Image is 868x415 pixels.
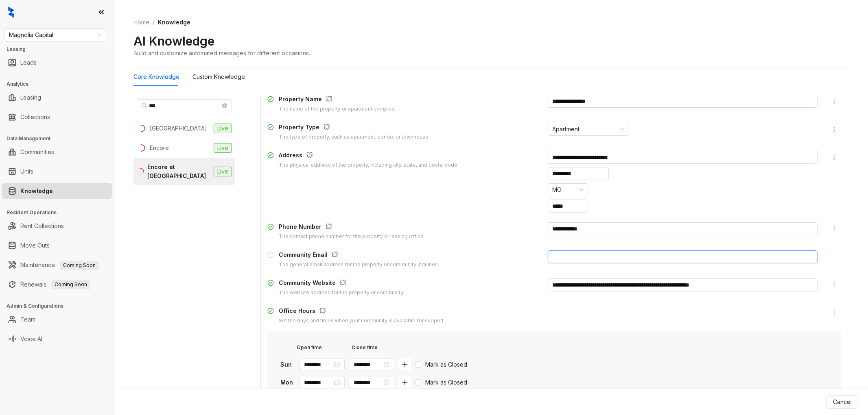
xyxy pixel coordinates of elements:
[142,103,147,109] span: search
[214,143,232,153] span: Live
[20,144,54,160] a: Communities
[214,124,232,133] span: Live
[402,361,408,368] span: plus
[150,124,207,133] div: [GEOGRAPHIC_DATA]
[132,18,151,27] a: Home
[133,49,310,57] div: Build and customize automated messages for different occasions.
[2,257,112,273] li: Maintenance
[279,317,444,325] div: Set the days and times when your community is available for support
[831,226,837,232] span: more
[7,80,114,88] h3: Analytics
[222,103,227,108] span: close-circle
[158,19,190,26] span: Knowledge
[831,98,837,104] span: more
[7,135,114,142] h3: Data Management
[20,163,33,180] a: Units
[20,89,41,106] a: Leasing
[297,344,352,352] div: Open time
[2,218,112,234] li: Rent Collections
[280,360,295,369] div: Sun
[279,289,404,297] div: The website address for the property or community.
[60,261,99,270] span: Coming Soon
[20,331,42,347] a: Voice AI
[279,250,439,261] div: Community Email
[20,183,53,199] a: Knowledge
[2,89,112,106] li: Leasing
[279,261,439,269] div: The general email address for the property or community inquiries.
[2,54,112,71] li: Leads
[553,184,584,196] span: MO
[9,29,101,41] span: Magnolia Capital
[7,302,114,310] h3: Admin & Configurations
[20,218,64,234] a: Rent Collections
[352,344,378,352] div: Close time
[422,360,470,369] span: Mark as Closed
[133,72,179,81] div: Core Knowledge
[2,331,112,347] li: Voice AI
[279,151,459,161] div: Address
[2,109,112,125] li: Collections
[192,72,245,81] div: Custom Knowledge
[831,126,837,133] span: more
[831,282,837,288] span: more
[279,95,396,105] div: Property Name
[422,378,470,387] span: Mark as Closed
[280,378,295,387] div: Mon
[2,276,112,293] li: Renewals
[20,276,90,293] a: RenewalsComing Soon
[2,144,112,160] li: Communities
[553,123,624,135] span: Apartment
[214,167,232,176] span: Live
[279,222,425,233] div: Phone Number
[279,123,430,133] div: Property Type
[279,133,430,141] div: The type of property, such as apartment, condo, or townhouse.
[147,163,210,180] div: Encore at [GEOGRAPHIC_DATA]
[7,209,114,216] h3: Resident Operations
[279,105,396,113] div: The name of the property or apartment complex.
[51,280,90,289] span: Coming Soon
[402,379,408,386] span: plus
[7,46,114,53] h3: Leasing
[20,54,37,71] a: Leads
[831,310,837,316] span: more
[133,33,214,49] h2: AI Knowledge
[2,311,112,328] li: Team
[150,143,169,152] div: Encore
[20,109,50,125] a: Collections
[20,311,35,328] a: Team
[2,237,112,254] li: Move Outs
[8,7,14,18] img: logo
[279,233,425,241] div: The contact phone number for the property or leasing office.
[831,154,837,161] span: more
[2,183,112,199] li: Knowledge
[153,18,155,27] li: /
[279,161,459,169] div: The physical address of the property, including city, state, and postal code.
[279,306,444,317] div: Office Hours
[2,163,112,180] li: Units
[20,237,50,254] a: Move Outs
[279,278,404,289] div: Community Website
